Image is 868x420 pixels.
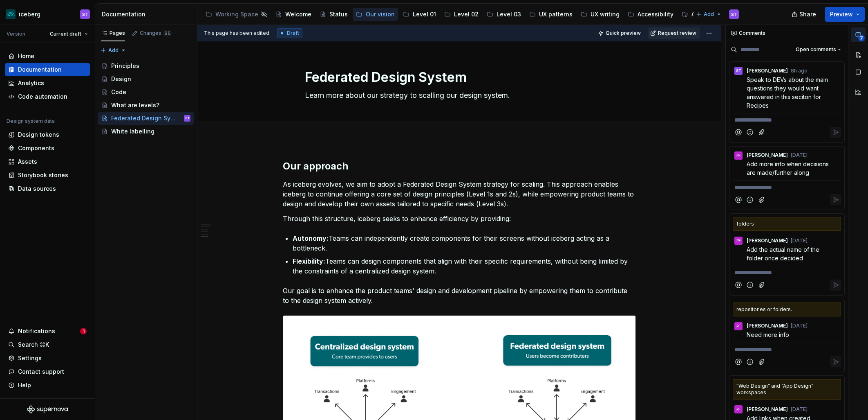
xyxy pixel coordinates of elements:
[678,8,721,21] a: Analytics
[98,125,194,138] a: White labelling
[111,127,154,135] div: White labelling
[733,280,744,291] button: Mention someone
[733,356,744,367] button: Mention someone
[5,325,90,338] button: Notifications1
[293,234,329,242] strong: Autonomy:
[108,47,119,54] span: Add
[215,10,258,18] div: Working Space
[787,7,821,22] button: Share
[747,237,788,244] span: [PERSON_NAME]
[101,30,125,36] div: Pages
[591,10,620,18] div: UX writing
[733,379,841,400] div: "Web Design” and “App Design” workspaces
[329,10,348,18] div: Status
[98,59,194,138] div: Page tree
[5,50,90,63] a: Home
[830,10,853,18] span: Preview
[27,405,68,413] svg: Supernova Logo
[736,237,740,244] div: PF
[799,10,816,18] span: Share
[400,8,439,21] a: Level 01
[285,10,311,18] div: Welcome
[704,11,714,18] span: Add
[747,152,788,158] span: [PERSON_NAME]
[747,406,788,413] span: [PERSON_NAME]
[283,160,636,173] h2: Our approach
[497,10,521,18] div: Level 03
[747,331,789,338] span: Need more info
[830,127,841,138] button: Reply
[80,328,87,334] span: 1
[745,356,756,367] button: Add emoji
[111,114,179,122] div: Federated Design System
[413,10,436,18] div: Level 01
[830,194,841,205] button: Reply
[82,11,88,18] div: ST
[756,127,767,138] button: Attach files
[46,28,92,40] button: Current draft
[102,10,194,18] div: Documentation
[595,27,644,39] button: Quick preview
[733,113,841,124] div: Composer editor
[733,266,841,277] div: Composer editor
[745,127,756,138] button: Add emoji
[98,59,194,72] a: Principles
[733,127,744,138] button: Mention someone
[733,217,841,231] div: folders
[2,5,93,23] button: icebergST
[111,75,131,83] div: Design
[441,8,482,21] a: Level 02
[18,368,64,376] div: Contact support
[539,10,573,18] div: UX patterns
[726,25,848,41] div: Comments
[272,8,315,21] a: Welcome
[858,35,865,41] span: 7
[293,257,325,265] strong: Flexibility:
[5,142,90,155] a: Components
[733,194,744,205] button: Mention someone
[19,10,40,18] div: iceberg
[18,93,67,101] div: Code automation
[303,89,612,102] textarea: Learn more about our strategy to scalling our design system.
[7,118,55,124] div: Design system data
[691,10,718,18] div: Analytics
[18,327,55,335] div: Notifications
[5,379,90,392] button: Help
[483,8,524,21] a: Level 03
[18,79,44,87] div: Analytics
[185,114,190,122] div: ST
[283,179,636,209] p: As iceberg evolves, we aim to adopt a Federated Design System strategy for scaling. This approach...
[283,214,636,224] p: Through this structure, iceberg seeks to enhance efficiency by providing:
[5,169,90,182] a: Storybook stories
[98,45,129,56] button: Add
[18,158,37,166] div: Assets
[745,194,756,205] button: Add emoji
[111,62,139,70] div: Principles
[5,365,90,378] button: Contact support
[18,354,42,362] div: Settings
[736,68,741,74] div: ST
[792,44,845,55] button: Open comments
[825,7,865,22] button: Preview
[5,128,90,141] a: Design tokens
[731,11,737,18] div: ST
[202,6,692,23] div: Page tree
[736,152,740,159] div: PF
[624,8,677,21] a: Accessibility
[18,185,56,193] div: Data sources
[736,406,740,413] div: PF
[18,144,54,152] div: Components
[5,338,90,351] button: Search ⌘K
[733,343,841,354] div: Composer editor
[694,9,724,20] button: Add
[5,182,90,195] a: Data sources
[18,65,62,74] div: Documentation
[733,303,841,316] div: repositories or folders.
[18,381,31,389] div: Help
[18,131,59,139] div: Design tokens
[733,181,841,192] div: Composer editor
[736,323,740,330] div: PF
[747,76,830,109] span: Speak to DEVs about the main questions they would want answered in this seciton for Recipes
[293,233,636,253] p: Teams can independently create components for their screens without iceberg acting as a bottleneck.
[454,10,479,18] div: Level 02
